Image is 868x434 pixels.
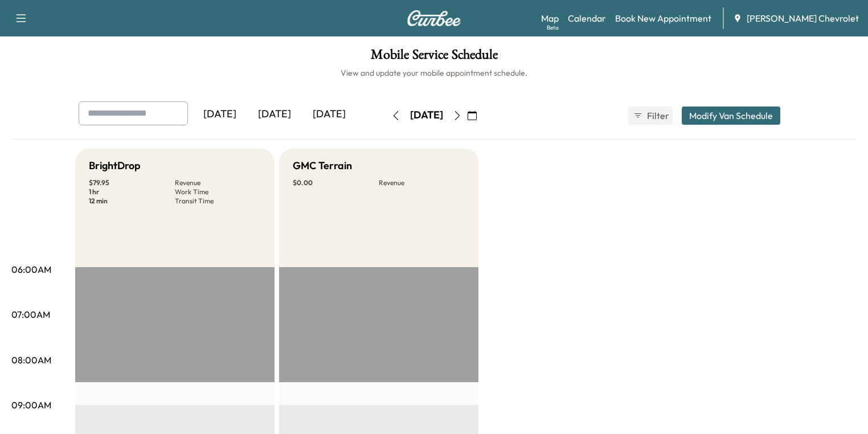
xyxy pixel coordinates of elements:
[11,353,51,367] p: 08:00AM
[89,196,175,206] p: 12 min
[89,158,141,174] h5: BrightDrop
[568,11,606,25] a: Calendar
[293,158,352,174] h5: GMC Terrain
[175,187,261,196] p: Work Time
[11,308,50,321] p: 07:00AM
[379,178,465,187] p: Revenue
[682,107,780,125] button: Modify Van Schedule
[628,107,673,125] button: Filter
[407,10,461,26] img: Curbee Logo
[547,23,559,32] div: Beta
[193,101,247,128] div: [DATE]
[302,101,357,128] div: [DATE]
[647,109,668,122] span: Filter
[89,187,175,196] p: 1 hr
[410,108,443,122] div: [DATE]
[11,67,857,79] h6: View and update your mobile appointment schedule.
[11,398,51,412] p: 09:00AM
[293,178,379,187] p: $ 0.00
[541,11,559,25] a: MapBeta
[175,178,261,187] p: Revenue
[11,48,857,67] h1: Mobile Service Schedule
[89,178,175,187] p: $ 79.95
[615,11,711,25] a: Book New Appointment
[247,101,302,128] div: [DATE]
[11,263,51,276] p: 06:00AM
[747,11,859,25] span: [PERSON_NAME] Chevrolet
[175,196,261,206] p: Transit Time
